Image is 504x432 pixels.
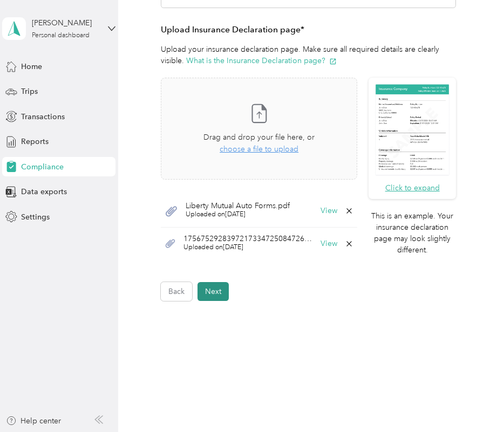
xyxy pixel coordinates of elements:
[197,282,229,301] button: Next
[161,44,456,66] p: Upload your insurance declaration page. Make sure all required details are clearly visible.
[186,210,290,220] span: Uploaded on [DATE]
[21,161,64,173] span: Compliance
[186,202,290,210] span: Liberty Mutual Auto Forms.pdf
[374,84,450,177] img: Sample insurance declaration
[220,145,298,154] span: choose a file to upload
[6,415,61,427] button: Help center
[21,136,49,147] span: Reports
[321,207,337,215] button: View
[183,243,313,252] span: Uploaded on [DATE]
[21,61,42,72] span: Home
[186,55,337,66] button: What is the Insurance Declaration page?
[32,32,90,39] div: Personal dashboard
[32,17,99,29] div: [PERSON_NAME]
[21,111,65,122] span: Transactions
[369,210,455,256] p: This is an example. Your insurance declaration page may look slightly different.
[183,235,313,243] span: 17567529283972173347250847265607.jpg
[161,23,456,37] h3: Upload Insurance Declaration page*
[385,182,440,194] button: Click to expand
[161,282,192,301] button: Back
[21,186,67,197] span: Data exports
[21,86,38,97] span: Trips
[444,372,504,432] iframe: Everlance-gr Chat Button Frame
[161,78,357,179] span: Drag and drop your file here, orchoose a file to upload
[203,133,315,142] span: Drag and drop your file here, or
[21,211,50,223] span: Settings
[321,240,337,248] button: View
